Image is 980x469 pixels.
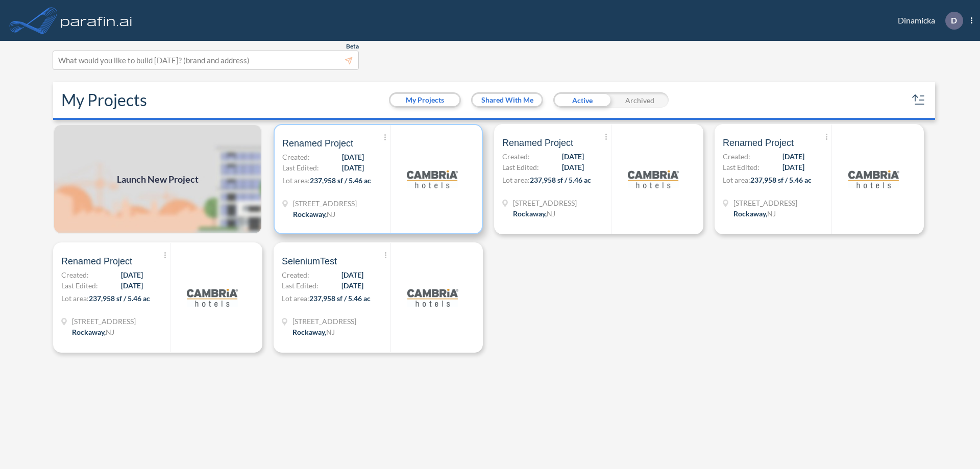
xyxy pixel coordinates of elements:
span: Renamed Project [502,137,573,149]
span: 237,958 sf / 5.46 ac [89,294,150,303]
div: Dinamicka [883,12,972,30]
span: [DATE] [341,280,363,291]
span: Created: [282,269,309,280]
span: Last Edited: [61,280,98,291]
img: add [53,124,262,234]
button: sort [911,92,927,108]
span: [DATE] [562,162,584,172]
span: Rockaway , [292,328,326,336]
a: Launch New Project [53,124,262,234]
span: 237,958 sf / 5.46 ac [309,294,371,303]
span: Lot area: [502,176,530,184]
img: logo [187,272,238,323]
div: Rockaway, NJ [72,327,114,337]
span: Last Edited: [282,162,319,173]
span: [DATE] [342,152,364,162]
div: Rockaway, NJ [292,327,335,337]
span: Last Edited: [723,162,759,172]
span: Created: [61,269,89,280]
span: Lot area: [723,176,750,184]
div: Active [553,92,611,108]
span: Created: [282,152,310,162]
span: Renamed Project [61,255,132,267]
span: [DATE] [121,280,143,291]
span: Renamed Project [723,137,794,149]
span: 237,958 sf / 5.46 ac [530,176,591,184]
span: Beta [346,42,359,51]
span: [DATE] [782,162,804,172]
span: Rockaway , [733,209,767,218]
img: logo [407,154,458,205]
div: Rockaway, NJ [293,209,335,219]
span: Last Edited: [502,162,539,172]
span: Lot area: [282,176,310,185]
span: 321 Mt Hope Ave [72,316,136,327]
span: Lot area: [61,294,89,303]
div: Rockaway, NJ [513,208,555,219]
span: NJ [767,209,776,218]
span: 321 Mt Hope Ave [292,316,356,327]
span: [DATE] [342,162,364,173]
span: [DATE] [121,269,143,280]
span: 237,958 sf / 5.46 ac [310,176,371,185]
span: [DATE] [782,151,804,162]
h2: My Projects [61,90,147,110]
button: Shared With Me [473,94,542,106]
span: Created: [502,151,530,162]
span: Launch New Project [117,172,199,186]
span: Last Edited: [282,280,318,291]
span: Created: [723,151,750,162]
img: logo [407,272,458,323]
span: SeleniumTest [282,255,337,267]
div: Rockaway, NJ [733,208,776,219]
span: Rockaway , [513,209,547,218]
span: NJ [326,328,335,336]
span: 237,958 sf / 5.46 ac [750,176,812,184]
span: [DATE] [562,151,584,162]
span: NJ [106,328,114,336]
span: Renamed Project [282,137,353,150]
img: logo [628,154,679,205]
span: NJ [327,210,335,218]
button: My Projects [390,94,459,106]
span: 321 Mt Hope Ave [513,198,577,208]
span: Rockaway , [72,328,106,336]
p: D [951,16,957,25]
span: [DATE] [341,269,363,280]
span: 321 Mt Hope Ave [733,198,797,208]
span: NJ [547,209,555,218]
span: Lot area: [282,294,309,303]
span: Rockaway , [293,210,327,218]
div: Archived [611,92,669,108]
img: logo [848,154,899,205]
span: 321 Mt Hope Ave [293,198,357,209]
img: logo [59,10,134,31]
